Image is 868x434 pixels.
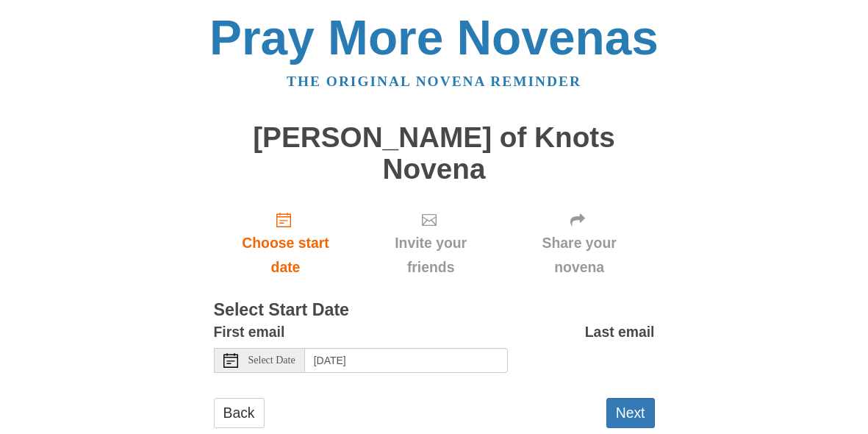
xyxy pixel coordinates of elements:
a: Pray More Novenas [209,10,659,65]
button: Next [606,398,655,428]
label: Last email [585,320,655,344]
div: Click "Next" to confirm your start date first. [357,199,503,287]
a: Choose start date [214,199,358,287]
span: Choose start date [229,231,343,280]
span: Select Date [248,355,295,366]
a: Back [214,398,265,428]
a: The original novena reminder [287,74,581,89]
span: Share your novena [519,231,640,280]
label: First email [214,320,285,344]
h1: [PERSON_NAME] of Knots Novena [214,122,655,185]
h3: Select Start Date [214,301,655,320]
span: Invite your friends [372,231,489,280]
div: Click "Next" to confirm your start date first. [504,199,655,287]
